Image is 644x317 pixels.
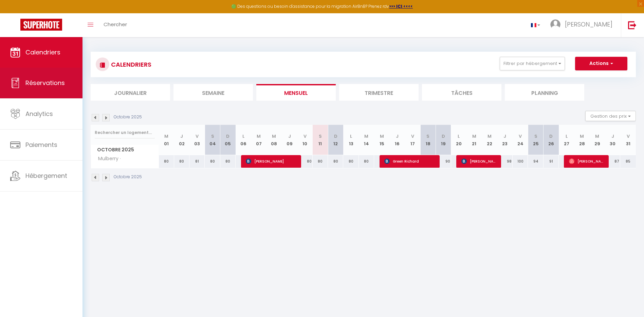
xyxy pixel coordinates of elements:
[487,133,492,139] abbr: M
[528,125,543,155] th: 25
[513,155,528,168] div: 100
[98,13,132,37] a: Chercher
[226,133,229,139] abbr: D
[436,155,451,168] div: 90
[420,125,436,155] th: 18
[389,3,413,9] a: >>> ICI <<<<
[92,155,123,163] span: Mulberry ·
[436,125,451,155] th: 19
[374,125,389,155] th: 15
[174,125,189,155] th: 02
[328,125,343,155] th: 12
[569,155,605,168] span: [PERSON_NAME]
[313,125,328,155] th: 11
[595,133,599,139] abbr: M
[25,48,60,56] span: Calendriers
[114,114,142,120] p: Octobre 2025
[611,133,614,139] abbr: J
[109,57,151,72] h3: CALENDRIERS
[627,133,630,139] abbr: V
[505,84,584,101] li: Planning
[497,155,513,168] div: 98
[451,125,466,155] th: 20
[620,125,636,155] th: 31
[303,133,307,139] abbr: V
[343,155,358,168] div: 80
[174,155,189,168] div: 80
[246,155,297,168] span: [PERSON_NAME]
[442,133,445,139] abbr: D
[544,155,559,168] div: 91
[605,155,620,168] div: 87
[482,125,497,155] th: 22
[500,57,565,70] button: Filtrer par hébergement
[544,125,559,155] th: 26
[256,84,336,101] li: Mensuel
[288,133,291,139] abbr: J
[189,125,205,155] th: 03
[339,84,419,101] li: Trimestre
[359,125,374,155] th: 14
[559,125,574,155] th: 27
[503,133,506,139] abbr: J
[461,155,497,168] span: [PERSON_NAME]
[91,84,170,101] li: Journalier
[297,155,312,168] div: 80
[590,125,605,155] th: 29
[405,125,420,155] th: 17
[389,125,405,155] th: 16
[359,155,374,168] div: 80
[343,125,358,155] th: 13
[25,140,57,149] span: Paiements
[364,133,368,139] abbr: M
[605,125,620,155] th: 30
[205,125,220,155] th: 04
[513,125,528,155] th: 24
[180,133,183,139] abbr: J
[189,155,205,168] div: 81
[620,155,636,168] div: 85
[328,155,343,168] div: 80
[566,133,568,139] abbr: L
[580,133,584,139] abbr: M
[159,125,174,155] th: 01
[272,133,276,139] abbr: M
[458,133,460,139] abbr: L
[565,20,612,29] span: [PERSON_NAME]
[466,125,482,155] th: 21
[297,125,312,155] th: 10
[585,111,636,121] button: Gestion des prix
[545,13,621,37] a: ... [PERSON_NAME]
[472,133,476,139] abbr: M
[380,133,384,139] abbr: M
[426,133,429,139] abbr: S
[384,155,435,168] span: Green Richard
[334,133,337,139] abbr: D
[164,133,168,139] abbr: M
[266,125,282,155] th: 08
[20,19,62,31] img: Super Booking
[549,133,553,139] abbr: D
[257,133,261,139] abbr: M
[205,155,220,168] div: 80
[104,21,127,28] span: Chercher
[350,133,352,139] abbr: L
[319,133,322,139] abbr: S
[25,171,67,180] span: Hébergement
[497,125,513,155] th: 23
[313,155,328,168] div: 80
[236,125,251,155] th: 06
[534,133,537,139] abbr: S
[25,110,53,118] span: Analytics
[95,127,155,139] input: Rechercher un logement...
[25,79,65,87] span: Réservations
[411,133,414,139] abbr: V
[114,174,142,180] p: Octobre 2025
[173,84,253,101] li: Semaine
[575,57,627,70] button: Actions
[574,125,589,155] th: 28
[628,21,637,29] img: logout
[211,133,214,139] abbr: S
[528,155,543,168] div: 94
[220,155,236,168] div: 80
